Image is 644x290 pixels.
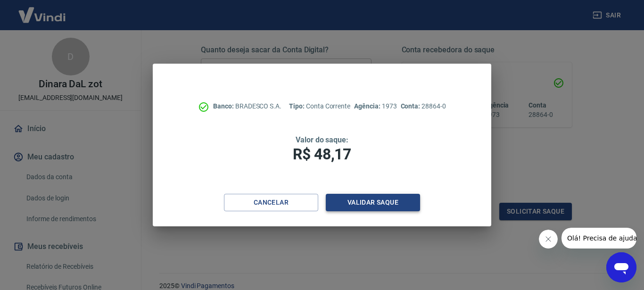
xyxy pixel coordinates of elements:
span: R$ 48,17 [293,145,351,163]
button: Validar saque [326,194,420,211]
p: 1973 [354,101,396,111]
span: Valor do saque: [296,135,348,144]
span: Tipo: [289,102,306,110]
p: 28864-0 [401,101,446,111]
iframe: Botão para abrir a janela de mensagens [606,252,636,282]
button: Cancelar [224,194,318,211]
span: Olá! Precisa de ajuda? [6,7,79,14]
span: Conta: [401,102,422,110]
span: Banco: [213,102,235,110]
p: BRADESCO S.A. [213,101,281,111]
iframe: Fechar mensagem [539,230,558,249]
span: Agência: [354,102,382,110]
p: Conta Corrente [289,101,350,111]
iframe: Mensagem da empresa [561,228,636,249]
